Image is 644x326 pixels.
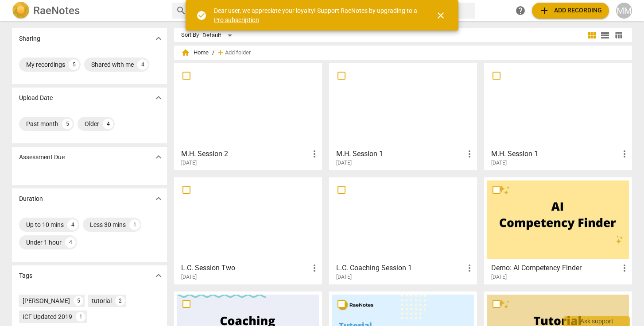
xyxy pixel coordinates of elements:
[85,119,99,128] div: Older
[19,93,53,103] p: Upload Date
[586,30,597,41] span: view_module
[152,192,165,205] button: Show more
[563,316,630,326] div: Ask support
[153,270,164,281] span: expand_more
[19,34,40,43] p: Sharing
[202,28,235,42] div: Default
[515,5,526,16] span: help
[181,263,309,273] h3: L.C. Session Two
[91,60,134,69] div: Shared with me
[153,33,164,44] span: expand_more
[19,194,43,203] p: Duration
[26,60,65,69] div: My recordings
[336,159,352,167] span: [DATE]
[181,48,190,57] span: home
[309,263,320,273] span: more_vert
[19,271,32,280] p: Tags
[616,3,632,19] button: MM
[614,31,623,39] span: table_chart
[336,263,464,273] h3: L.C. Coaching Session 1
[23,312,72,321] div: ICF Updated 2019
[12,2,30,19] img: Logo
[464,149,475,159] span: more_vert
[153,193,164,204] span: expand_more
[336,273,352,281] span: [DATE]
[532,3,609,19] button: Upload
[76,312,85,322] div: 1
[153,92,164,103] span: expand_more
[69,59,79,70] div: 5
[491,149,619,159] h3: M.H. Session 1
[129,219,140,230] div: 1
[181,48,209,57] span: Home
[12,2,165,19] a: LogoRaeNotes
[487,180,629,280] a: Demo: AI Competency Finder[DATE]
[23,296,70,305] div: [PERSON_NAME]
[539,5,550,16] span: add
[26,238,62,247] div: Under 1 hour
[65,237,76,248] div: 4
[26,119,58,128] div: Past month
[464,263,475,273] span: more_vert
[225,50,251,56] span: Add folder
[181,273,197,281] span: [DATE]
[74,296,83,306] div: 5
[152,91,165,104] button: Show more
[177,66,319,166] a: M.H. Session 2[DATE]
[181,159,197,167] span: [DATE]
[33,4,80,17] h2: RaeNotes
[137,59,148,70] div: 4
[214,6,419,24] div: Dear user, we appreciate your loyalty! Support RaeNotes by upgrading to a
[152,150,165,164] button: Show more
[491,273,507,281] span: [DATE]
[196,10,207,21] span: check_circle
[612,29,625,42] button: Table view
[181,149,309,159] h3: M.H. Session 2
[512,3,528,19] a: Help
[90,220,126,229] div: Less 30 mins
[600,30,610,41] span: view_list
[491,263,619,273] h3: Demo: AI Competency Finder
[176,5,186,16] span: search
[153,152,164,162] span: expand_more
[619,263,630,273] span: more_vert
[181,32,199,38] div: Sort By
[177,180,319,280] a: L.C. Session Two[DATE]
[152,269,165,282] button: Show more
[332,180,474,280] a: L.C. Coaching Session 1[DATE]
[103,119,113,129] div: 4
[62,119,73,129] div: 5
[212,50,214,56] span: /
[92,296,112,305] div: tutorial
[309,149,320,159] span: more_vert
[216,48,225,57] span: add
[26,220,64,229] div: Up to 10 mins
[336,149,464,159] h3: M.H. Session 1
[214,16,259,23] a: Pro subscription
[115,296,125,306] div: 2
[619,149,630,159] span: more_vert
[598,29,612,42] button: List view
[67,219,78,230] div: 4
[435,10,446,21] span: close
[152,32,165,45] button: Show more
[430,5,451,26] button: Close
[491,159,507,167] span: [DATE]
[487,66,629,166] a: M.H. Session 1[DATE]
[585,29,598,42] button: Tile view
[19,153,65,162] p: Assessment Due
[539,5,602,16] span: Add recording
[332,66,474,166] a: M.H. Session 1[DATE]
